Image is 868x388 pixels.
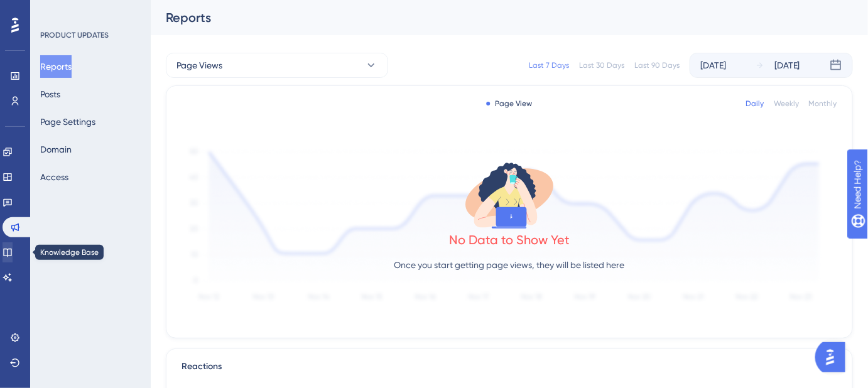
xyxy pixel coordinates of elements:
[40,55,72,78] button: Reports
[394,257,625,272] p: Once you start getting page views, they will be listed here
[40,138,72,161] button: Domain
[30,3,79,18] span: Need Help?
[40,83,60,105] button: Posts
[529,60,569,70] div: Last 7 Days
[700,58,726,73] div: [DATE]
[40,110,95,133] button: Page Settings
[815,338,853,376] iframe: UserGuiding AI Assistant Launcher
[809,99,837,109] div: Monthly
[166,53,388,78] button: Page Views
[634,60,680,70] div: Last 90 Days
[746,99,764,109] div: Daily
[579,60,624,70] div: Last 30 Days
[40,30,109,40] div: PRODUCT UPDATES
[166,9,822,26] div: Reports
[774,58,800,73] div: [DATE]
[449,231,570,249] div: No Data to Show Yet
[176,58,222,73] span: Page Views
[182,359,837,374] div: Reactions
[487,99,533,109] div: Page View
[40,166,68,188] button: Access
[774,99,799,109] div: Weekly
